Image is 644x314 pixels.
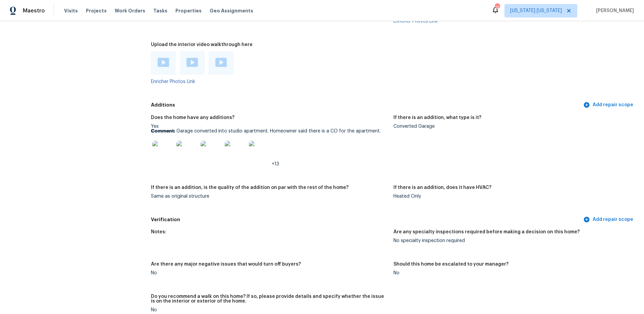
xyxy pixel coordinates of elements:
a: Enricher Photos Link [151,79,195,84]
h5: If there is an addition, is the quality of the addition on par with the rest of the home? [151,185,348,190]
span: [PERSON_NAME] [593,7,634,14]
div: 13 [495,4,499,11]
img: Play Video [215,58,227,67]
h5: Notes: [151,230,166,234]
div: Converted Garage [393,124,631,129]
p: Garage converted into studio apartment. Homeowner said there is a CO for the apartment. [151,129,388,133]
span: Geo Assignments [210,7,253,14]
h5: If there is an addition, does it have HVAC? [393,185,491,190]
div: Yes [151,124,388,166]
button: Add repair scope [582,213,636,226]
div: Same as original structure [151,194,388,199]
div: No specialty inspection required [393,238,631,243]
h5: Additions [151,102,582,109]
a: Enricher Photos Link [393,19,438,24]
h5: Do you recommend a walk on this home? If so, please provide details and specify whether the issue... [151,294,388,304]
div: Heated Only [393,194,631,199]
span: Add repair scope [585,215,633,224]
h5: Does the home have any additions? [151,115,234,120]
div: No [151,308,388,312]
span: Add repair scope [585,101,633,109]
h5: Verification [151,216,582,223]
h5: Should this home be escalated to your manager? [393,262,508,267]
span: +13 [272,162,279,166]
img: Play Video [186,58,198,67]
b: Comment: [151,129,175,133]
div: No [393,271,631,275]
a: Play Video [215,58,227,68]
h5: If there is an addition, what type is it? [393,115,481,120]
span: [US_STATE] [US_STATE] [510,7,562,14]
button: Add repair scope [582,99,636,111]
span: Projects [86,7,107,14]
span: Visits [64,7,78,14]
span: Properties [175,7,202,14]
span: Tasks [153,8,167,13]
a: Play Video [158,58,169,68]
h5: Are any specialty inspections required before making a decision on this home? [393,230,580,234]
div: No [151,271,388,275]
span: Work Orders [115,7,145,14]
span: Maestro [23,7,45,14]
a: Play Video [186,58,198,68]
h5: Are there any major negative issues that would turn off buyers? [151,262,301,267]
h5: Upload the interior video walkthrough here [151,42,253,47]
img: Play Video [158,58,169,67]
